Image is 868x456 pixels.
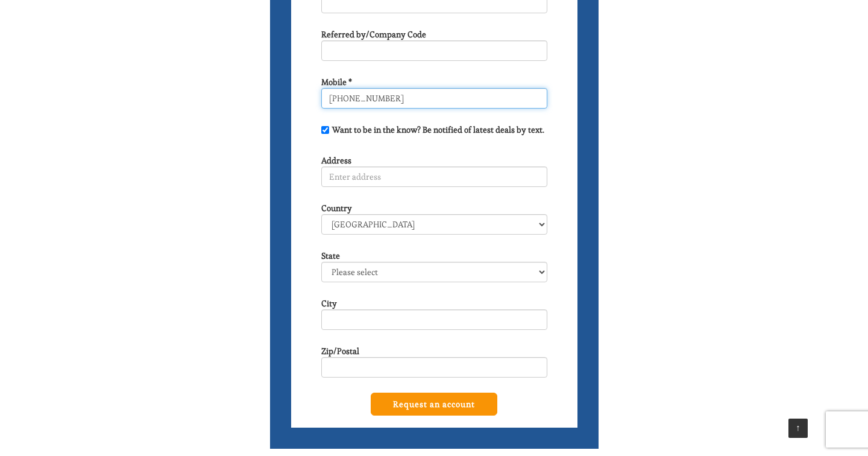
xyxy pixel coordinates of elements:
label: Mobile * [321,76,352,88]
label: Country [321,202,352,214]
label: State [321,250,340,262]
a: ↑ [788,419,808,438]
input: Request an account [371,393,497,416]
label: Address [321,154,351,166]
label: Want to be in the know? Be notified of latest deals by text. [321,124,544,136]
label: Referred by/Company Code [321,28,426,40]
input: Want to be in the know? Be notified of latest deals by text. [321,126,329,134]
label: Zip/Postal [321,345,359,357]
input: Enter address [321,166,547,187]
label: City [321,297,337,309]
